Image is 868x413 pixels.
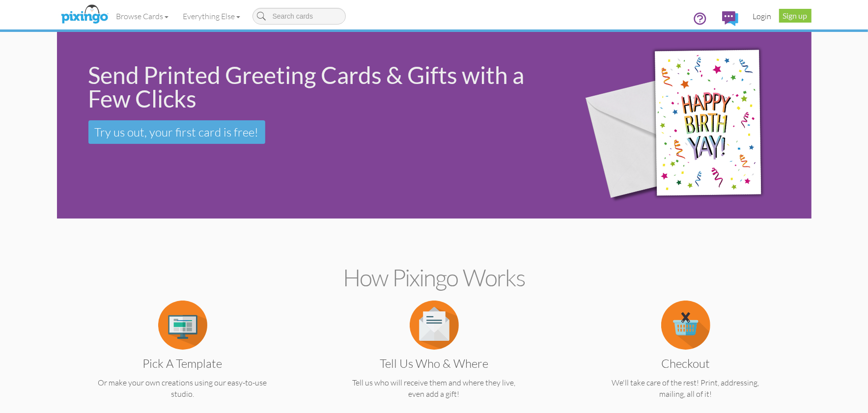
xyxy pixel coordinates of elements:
[746,4,779,28] a: Login
[76,319,289,400] a: Pick a Template Or make your own creations using our easy-to-use studio.
[579,319,792,400] a: Checkout We'll take care of the rest! Print, addressing, mailing, all of it!
[722,11,738,26] img: comments.svg
[328,377,541,400] p: Tell us who will receive them and where they live, even add a gift!
[328,319,541,400] a: Tell us Who & Where Tell us who will receive them and where they live, even add a gift!
[568,18,805,233] img: 942c5090-71ba-4bfc-9a92-ca782dcda692.png
[158,301,207,350] img: item.alt
[335,357,533,370] h3: Tell us Who & Where
[779,9,812,23] a: Sign up
[176,4,248,28] a: Everything Else
[579,377,792,400] p: We'll take care of the rest! Print, addressing, mailing, all of it!
[95,125,259,139] span: Try us out, your first card is free!
[410,301,459,350] img: item.alt
[109,4,176,28] a: Browse Cards
[74,265,794,291] h2: How Pixingo works
[587,357,785,370] h3: Checkout
[252,8,346,25] input: Search cards
[88,120,265,144] a: Try us out, your first card is free!
[76,377,289,400] p: Or make your own creations using our easy-to-use studio.
[88,63,552,110] div: Send Printed Greeting Cards & Gifts with a Few Clicks
[58,2,111,27] img: pixingo logo
[661,301,710,350] img: item.alt
[84,357,282,370] h3: Pick a Template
